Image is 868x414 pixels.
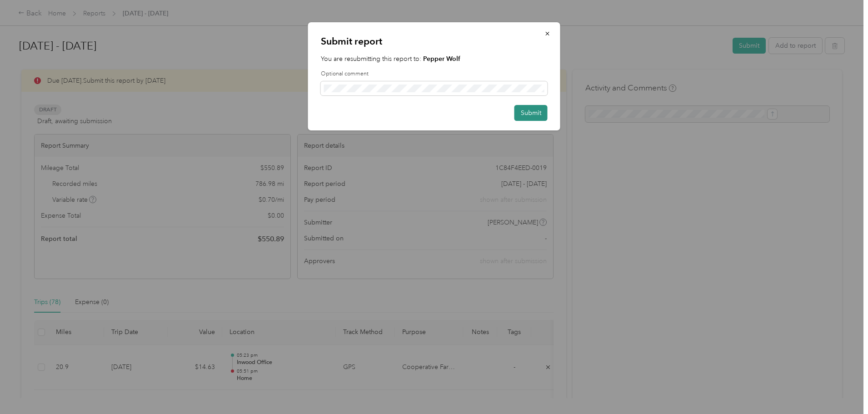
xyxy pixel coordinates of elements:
strong: Pepper Wolf [423,55,460,63]
iframe: Everlance-gr Chat Button Frame [817,363,868,414]
label: Optional comment [321,70,548,78]
button: Submit [514,105,548,121]
p: Submit report [321,35,548,48]
p: You are resubmitting this report to: [321,54,548,64]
